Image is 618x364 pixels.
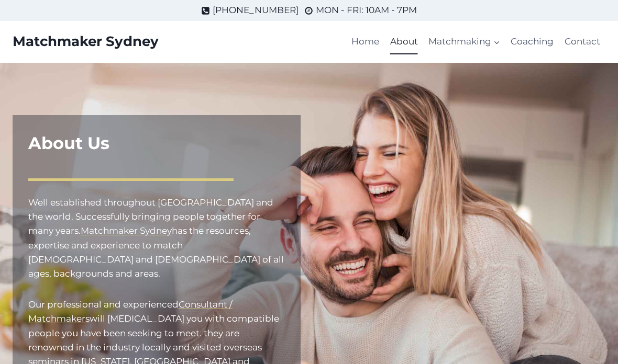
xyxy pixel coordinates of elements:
[316,3,417,17] span: MON - FRI: 10AM - 7PM
[81,225,172,236] a: Matchmaker Sydney
[346,29,605,54] nav: Primary
[505,29,559,54] a: Coaching
[201,3,299,17] a: [PHONE_NUMBER]
[213,3,299,17] span: [PHONE_NUMBER]
[28,131,285,156] h1: About Us
[423,29,505,54] a: Matchmaking
[13,33,159,50] a: Matchmaker Sydney
[28,196,285,281] p: has the resources, expertise and experience to match [DEMOGRAPHIC_DATA] and [DEMOGRAPHIC_DATA] of...
[559,29,605,54] a: Contact
[28,197,273,236] mark: Well established throughout [GEOGRAPHIC_DATA] and the world. Successfully bringing people togethe...
[385,29,423,54] a: About
[346,29,384,54] a: Home
[428,35,500,49] span: Matchmaking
